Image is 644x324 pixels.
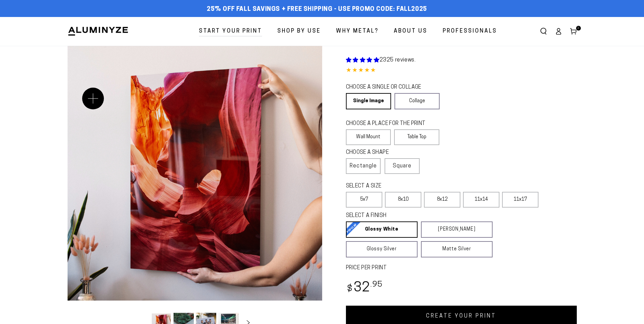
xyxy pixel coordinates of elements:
legend: SELECT A SIZE [346,182,482,190]
label: 11x14 [463,192,499,208]
label: 11x17 [502,192,538,208]
a: Single Image [346,93,391,109]
a: Shop By Use [272,22,326,40]
span: 25% off FALL Savings + Free Shipping - Use Promo Code: FALL2025 [207,6,427,13]
span: Square [393,162,411,170]
legend: CHOOSE A SINGLE OR COLLAGE [346,84,434,91]
a: Matte Silver [421,241,493,257]
span: Shop By Use [277,26,321,36]
span: Rectangle [350,162,377,170]
a: Why Metal? [331,22,384,40]
legend: SELECT A FINISH [346,212,476,220]
a: Glossy Silver [346,241,418,257]
summary: Search our site [536,24,551,39]
bdi: 32 [346,282,383,295]
sup: .95 [370,281,383,289]
a: [PERSON_NAME] [421,221,493,238]
a: Start Your Print [194,22,267,40]
span: Why Metal? [336,26,379,36]
label: Wall Mount [346,129,391,145]
div: 4.85 out of 5.0 stars [346,66,577,76]
span: Professionals [443,26,497,36]
a: Professionals [438,22,502,40]
span: 2 [577,26,579,31]
legend: CHOOSE A SHAPE [346,149,413,157]
span: About Us [394,26,427,36]
legend: CHOOSE A PLACE FOR THE PRINT [346,120,433,128]
label: 8x10 [385,192,421,208]
span: $ [347,285,353,294]
label: PRICE PER PRINT [346,264,577,272]
label: 8x12 [424,192,460,208]
label: Table Top [394,129,439,145]
a: Collage [394,93,440,109]
a: About Us [389,22,433,40]
span: Start Your Print [199,26,262,36]
label: 5x7 [346,192,382,208]
img: Aluminyze [68,26,129,36]
a: Glossy White [346,221,418,238]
